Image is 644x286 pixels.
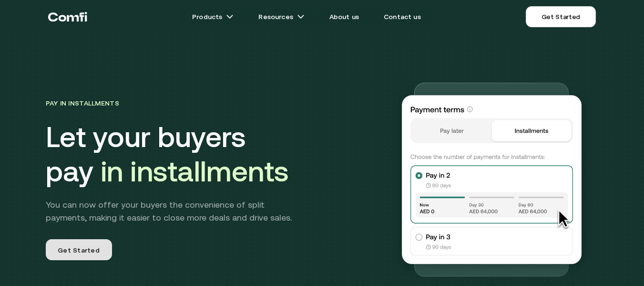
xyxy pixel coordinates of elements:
[181,7,245,26] a: Productsarrow icons
[101,155,289,188] span: in installments
[372,7,432,26] a: Contact us
[46,198,305,224] p: You can now offer your buyers the convenience of split payments, making it easier to close more d...
[46,120,370,189] h1: Let your buyers pay
[226,13,234,21] img: arrow icons
[297,13,305,21] img: arrow icons
[385,72,598,286] img: Introducing installments
[58,245,100,257] span: Get Started
[318,7,370,26] a: About us
[48,2,87,31] a: Return to the top of the Comfi home page
[46,239,112,260] a: Get Started
[247,7,316,26] a: Resourcesarrow icons
[46,99,119,107] span: Pay in Installments
[526,6,596,27] a: Get Started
